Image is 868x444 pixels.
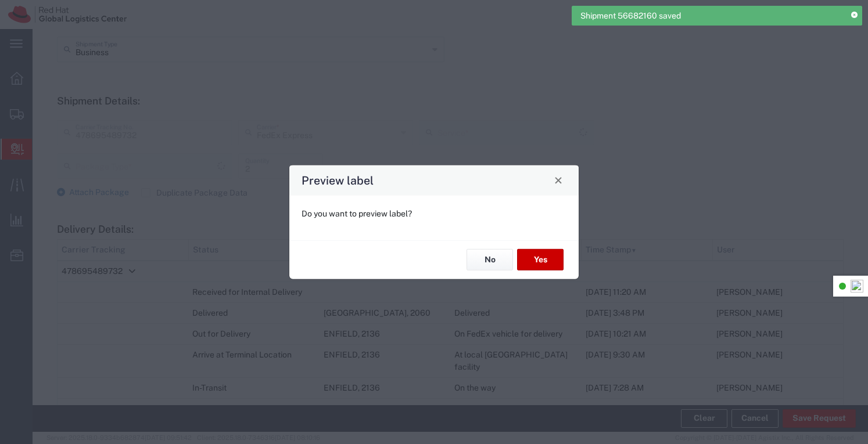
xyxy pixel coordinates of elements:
span: Shipment 56682160 saved [580,10,681,22]
button: Close [550,172,566,188]
h4: Preview label [302,172,374,189]
button: No [467,249,513,270]
p: Do you want to preview label? [302,207,566,219]
button: Yes [517,249,564,270]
